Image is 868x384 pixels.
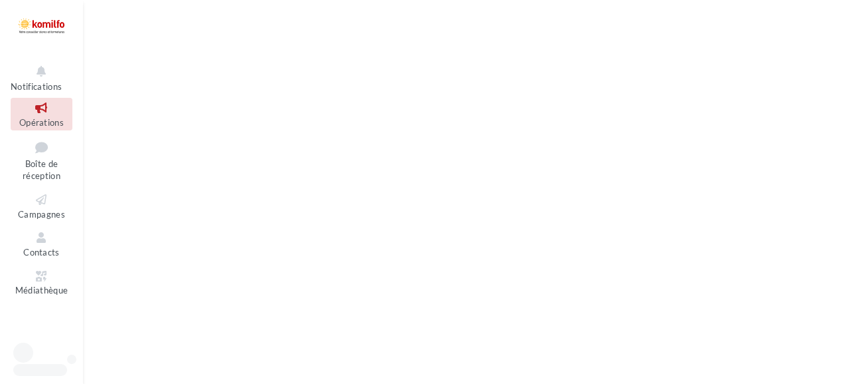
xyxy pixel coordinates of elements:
a: Boîte de réception [11,136,72,184]
a: Contacts [11,228,72,260]
a: Médiathèque [11,266,72,299]
span: Boîte de réception [23,158,60,182]
span: Notifications [11,81,62,92]
span: Opérations [19,117,64,128]
span: Contacts [23,247,60,258]
a: Opérations [11,98,72,130]
span: Campagnes [18,209,65,220]
a: Campagnes [11,190,72,222]
span: Médiathèque [15,286,68,296]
